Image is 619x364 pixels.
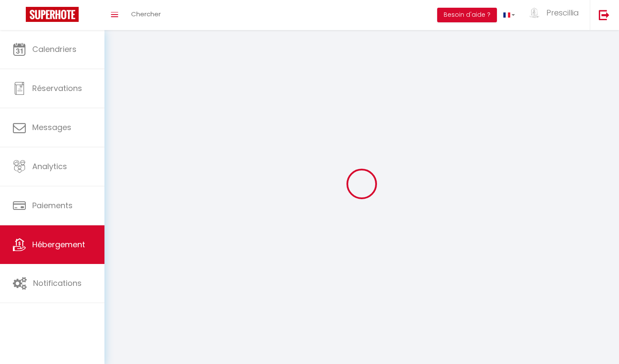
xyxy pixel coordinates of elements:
span: Hébergement [32,239,85,250]
span: Paiements [32,200,73,211]
img: logout [599,9,610,20]
span: Réservations [32,83,82,94]
span: Analytics [32,161,67,172]
span: Chercher [131,9,161,18]
span: Calendriers [32,44,77,55]
img: Super Booking [26,7,79,22]
span: Messages [32,122,71,133]
span: Notifications [33,278,82,288]
img: ... [528,8,541,18]
span: Prescillia [546,7,579,18]
button: Besoin d'aide ? [437,8,497,22]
